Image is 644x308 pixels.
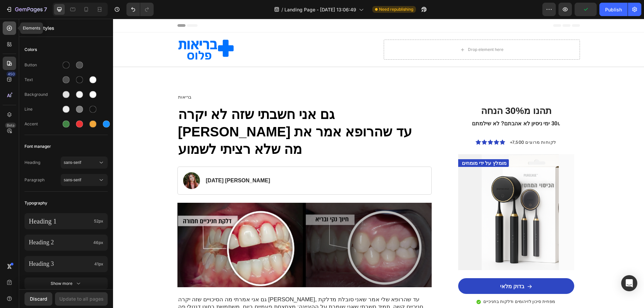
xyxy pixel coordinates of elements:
[24,160,61,166] span: Heading
[64,86,319,140] h1: גם אני חשבתי שזה לא יקרה [PERSON_NAME] עד שהרופא אמר את מה שלא רציתי לשמוע
[44,5,47,13] p: 7
[387,264,411,271] p: בדוק מלאי
[281,6,283,13] span: /
[55,292,108,306] button: Update to all pages
[355,28,390,34] div: Drop element here
[94,261,103,267] span: 41px
[24,46,37,54] span: Colors
[70,153,87,170] img: gempages_581765924177052520-ad53b4f5-b94d-40ef-abb8-cdf4947d7ef8.webp
[6,71,16,77] div: 450
[29,260,92,268] p: Heading 3
[24,24,108,32] p: Global Styles
[397,120,443,127] p: +7,500 לקוחות מרוצים
[64,177,98,183] span: sans-serif
[24,292,52,306] button: Discard
[605,6,622,13] div: Publish
[64,160,98,166] span: sans-serif
[24,77,61,83] div: Text
[24,278,108,290] button: Show more
[93,159,157,165] strong: [DATE] [PERSON_NAME]
[126,3,154,16] div: Undo/Redo
[345,259,461,275] a: בדוק מלאי
[345,135,461,251] img: gempages_581765924177052520-60512578-79b1-4d78-ae18-6d34ce85b1d0.png
[93,240,103,246] span: 46px
[24,91,61,98] div: Background
[30,295,47,302] div: Discard
[61,174,108,186] button: sans-serif
[113,19,644,308] iframe: Design area
[621,275,637,291] div: Open Intercom Messenger
[29,239,91,246] p: Heading 2
[24,62,61,68] div: Button
[51,280,82,287] div: Show more
[65,76,318,81] p: בריאות
[3,3,50,16] button: 7
[24,199,47,207] span: Typography
[61,157,108,169] button: sans-serif
[5,123,16,128] div: Beta
[29,217,91,226] p: Heading 1
[349,141,393,148] p: מומלץ על ידי מומחים
[24,121,61,127] div: Accent
[94,218,103,224] span: 52px
[65,277,318,307] p: גם אני אמרתי מה הסיכויים שזה יקרה [PERSON_NAME], עד שהרופא שלי אמר שאני סובלת מדלקת חניכיים קשה. ...
[284,6,356,13] span: Landing Page - [DATE] 13:06:49
[59,295,104,302] div: Update to all pages
[64,184,319,268] img: gempages_581765924177052520-204000fb-cc01-4d57-ba62-ea7192598b05.png
[370,280,442,286] p: מפחית סיכון לזיהומים ודלקות בחניכיים
[359,102,447,108] span: ו30 ימי ניסיון לא אהבתם? לא שילמתם.
[379,6,413,12] span: Need republishing
[24,142,51,150] span: Font manager
[24,106,61,112] div: Line
[351,86,456,111] h2: תהנו מ30% הנחה
[24,177,61,183] span: Paragraph
[599,3,628,16] button: Publish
